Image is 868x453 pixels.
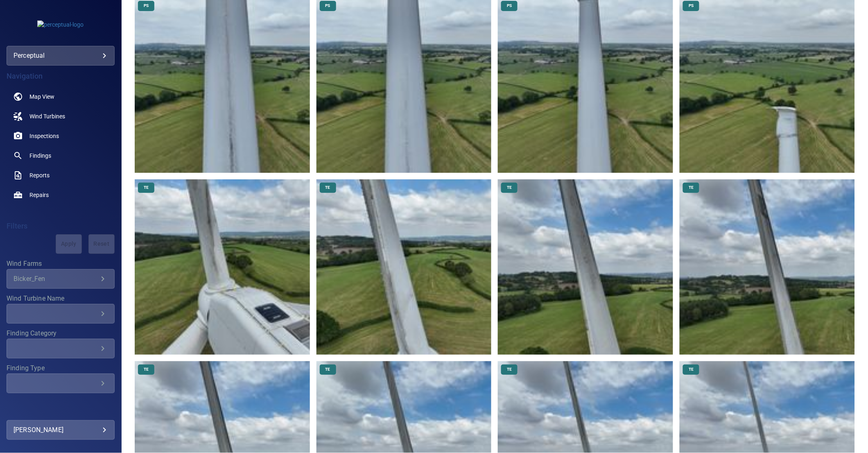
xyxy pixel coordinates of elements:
span: Map View [29,93,54,101]
span: TE [502,367,517,372]
span: Findings [29,152,51,160]
div: Finding Type [7,374,115,393]
div: Finding Category [7,339,115,358]
span: TE [139,185,154,190]
div: Wind Farms [7,269,115,289]
div: perceptual [7,46,115,66]
a: windturbines noActive [7,106,115,126]
span: PS [139,3,154,9]
a: inspections noActive [7,126,115,146]
span: Inspections [29,132,59,140]
div: [PERSON_NAME] [14,424,108,437]
div: perceptual [14,49,108,62]
span: PS [321,3,335,9]
span: Wind Turbines [29,112,65,120]
span: Reports [29,171,50,179]
h4: Filters [7,222,115,230]
h4: Navigation [7,72,115,80]
label: Finding Type [7,365,115,371]
span: TE [684,185,698,190]
button: Show Advanced Filters [25,406,108,419]
span: TE [502,185,517,190]
span: Repairs [29,191,49,199]
a: repairs noActive [7,185,115,205]
label: Wind Turbine Name [7,295,115,302]
label: Finding Category [7,330,115,337]
label: Wind Farms [7,260,115,267]
span: PS [502,3,517,9]
div: Bicker_Fen [14,275,98,283]
div: Wind Turbine Name [7,304,115,324]
a: findings noActive [7,146,115,165]
span: TE [321,185,335,190]
a: map noActive [7,87,115,106]
img: perceptual-logo [37,20,84,29]
a: reports noActive [7,165,115,185]
span: PS [684,3,698,9]
span: TE [321,367,335,372]
span: TE [139,367,154,372]
span: TE [684,367,698,372]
